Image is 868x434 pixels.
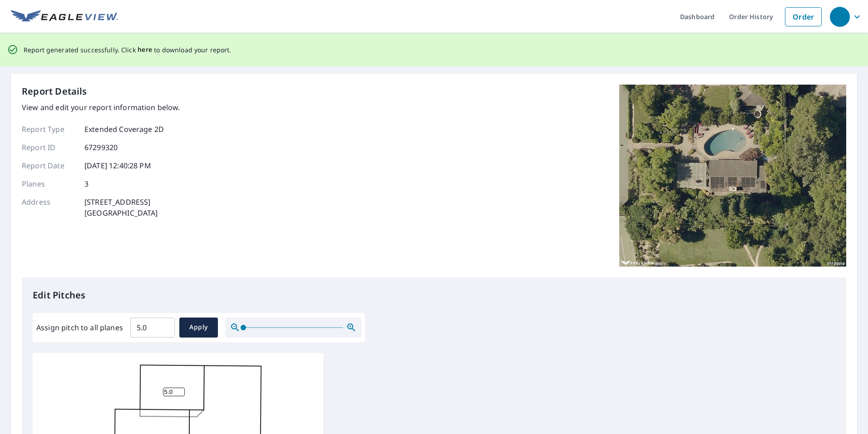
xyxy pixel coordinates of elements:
[22,197,76,218] p: Address
[22,102,180,113] p: View and edit your report information below.
[22,85,87,98] p: Report Details
[24,44,232,56] p: Report generated successfully. Click to download your report.
[619,85,846,267] img: Top image
[84,197,158,218] p: [STREET_ADDRESS] [GEOGRAPHIC_DATA]
[84,142,118,153] p: 67299320
[179,318,218,338] button: Apply
[84,124,164,135] p: Extended Coverage 2D
[785,7,822,26] a: Order
[84,160,151,171] p: [DATE] 12:40:28 PM
[22,178,76,189] p: Planes
[22,124,76,135] p: Report Type
[11,10,118,24] img: EV Logo
[22,160,76,171] p: Report Date
[84,178,89,189] p: 3
[138,44,153,56] button: here
[187,322,211,333] span: Apply
[33,288,835,302] p: Edit Pitches
[130,315,175,340] input: 00.0
[36,322,123,333] label: Assign pitch to all planes
[22,142,76,153] p: Report ID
